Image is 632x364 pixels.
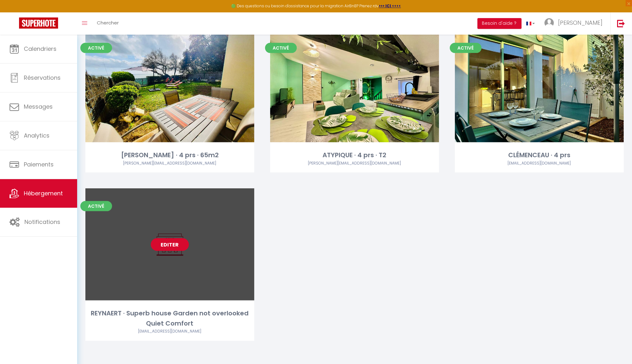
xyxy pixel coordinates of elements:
span: [PERSON_NAME] [558,19,602,27]
img: ... [544,18,554,28]
span: Calendriers [24,45,57,53]
a: Editer [151,238,189,251]
button: Besoin d'aide ? [477,18,522,29]
span: Chercher [97,19,119,26]
span: Analytics [24,131,50,139]
span: Notifications [24,218,60,226]
span: Activé [265,43,297,53]
img: logout [617,19,625,27]
div: [PERSON_NAME] · 4 prs · 65m2 [85,150,254,160]
img: Super Booking [19,17,58,29]
div: ATYPIQUE · 4 prs · T2 [270,150,439,160]
span: Hébergement [24,189,63,197]
div: Airbnb [85,160,254,166]
a: Chercher [92,12,123,35]
div: REYNAERT · Superb house Garden not overlooked Quiet Comfort [85,308,254,328]
span: Activé [80,201,112,211]
a: >>> ICI <<<< [379,3,401,9]
div: CLÉMENCEAU · 4 prs [455,150,624,160]
div: Airbnb [85,328,254,334]
div: Airbnb [270,160,439,166]
span: Paiements [24,160,54,168]
span: Réservations [24,74,61,82]
a: ... [PERSON_NAME] [540,12,610,35]
div: Airbnb [455,160,624,166]
span: Messages [24,103,53,111]
span: Activé [80,43,112,53]
span: Activé [450,43,482,53]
